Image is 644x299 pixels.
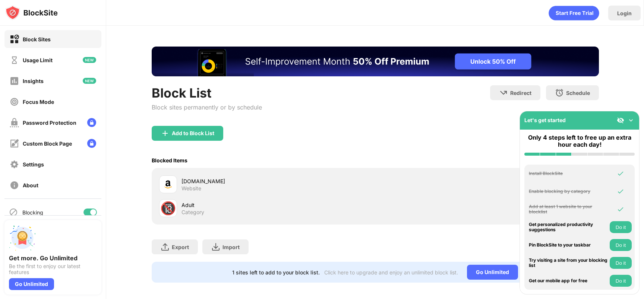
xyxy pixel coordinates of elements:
div: Try visiting a site from your blocking list [529,258,608,268]
img: push-unlimited.svg [9,225,36,251]
img: logo-blocksite.svg [5,5,58,20]
div: Blocked Items [152,157,187,163]
img: new-icon.svg [83,57,96,63]
div: Only 4 steps left to free up an extra hour each day! [524,134,635,148]
div: About [23,182,38,188]
div: Install BlockSite [529,171,608,176]
div: animation [549,6,599,20]
div: Website [181,185,201,192]
div: Category [181,209,204,216]
img: block-on.svg [10,35,19,44]
div: Login [617,10,632,16]
img: omni-check.svg [617,188,624,195]
div: Let's get started [524,117,566,123]
img: customize-block-page-off.svg [10,139,19,148]
div: Be the first to enjoy our latest features [9,263,97,275]
iframe: Banner [152,47,599,76]
img: omni-check.svg [617,170,624,177]
div: Add to Block List [172,130,214,136]
img: password-protection-off.svg [10,118,19,127]
div: Password Protection [23,120,76,126]
img: omni-setup-toggle.svg [627,117,635,124]
img: time-usage-off.svg [10,55,19,65]
img: lock-menu.svg [87,139,96,148]
div: Usage Limit [23,57,53,63]
div: Block Sites [23,36,51,42]
div: Go Unlimited [467,265,518,280]
div: Pin BlockSite to your taskbar [529,242,608,248]
button: Do it [610,221,632,233]
div: Settings [23,161,44,168]
div: Go Unlimited [9,278,54,290]
button: Do it [610,275,632,287]
div: Click here to upgrade and enjoy an unlimited block list. [324,269,458,276]
button: Do it [610,239,632,251]
img: insights-off.svg [10,76,19,86]
div: Insights [23,78,44,84]
img: favicons [164,180,173,189]
div: Adult [181,201,375,209]
img: omni-check.svg [617,206,624,213]
div: Export [172,244,189,250]
div: Get more. Go Unlimited [9,254,97,262]
div: Get personalized productivity suggestions [529,222,608,233]
img: focus-off.svg [10,97,19,106]
div: Schedule [566,90,590,96]
img: new-icon.svg [83,78,96,84]
div: Import [222,244,240,250]
div: 🔞 [160,201,176,216]
div: Enable blocking by category [529,189,608,194]
div: Block List [152,85,262,101]
div: Block sites permanently or by schedule [152,104,262,111]
div: Focus Mode [23,99,54,105]
div: 1 sites left to add to your block list. [232,269,320,276]
img: lock-menu.svg [87,118,96,127]
div: Get our mobile app for free [529,278,608,283]
img: about-off.svg [10,181,19,190]
img: settings-off.svg [10,160,19,169]
div: Blocking [22,209,43,216]
img: blocking-icon.svg [9,208,18,217]
div: Custom Block Page [23,140,72,147]
div: [DOMAIN_NAME] [181,177,375,185]
div: Redirect [510,90,531,96]
div: Add at least 1 website to your blocklist [529,204,608,215]
button: Do it [610,257,632,269]
img: eye-not-visible.svg [617,117,624,124]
